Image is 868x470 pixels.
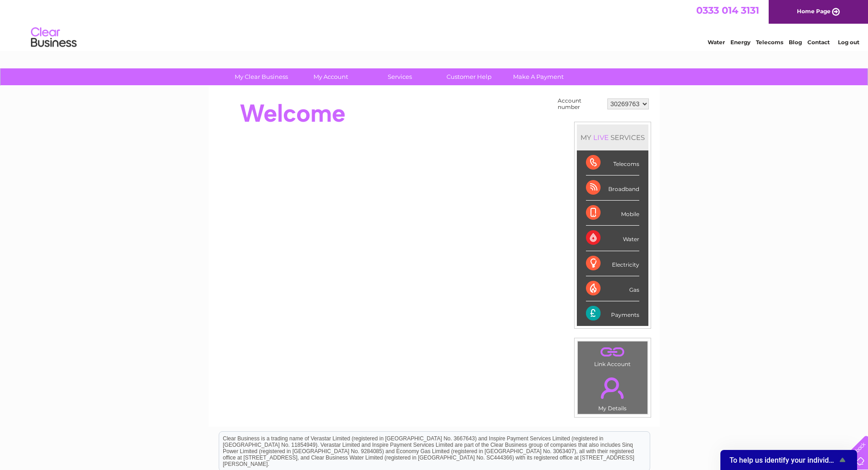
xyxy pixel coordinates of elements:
div: Telecoms [586,150,639,176]
td: Account number [555,95,605,113]
a: . [580,372,645,404]
button: Show survey - To help us identify your individual feedback can you please enter your Business Name? [729,455,848,465]
div: MY SERVICES [577,124,648,150]
div: Broadband [586,176,639,201]
td: My Details [577,370,648,414]
a: My Clear Business [224,68,299,85]
span: To help us identify your individual feedback can you please enter your Business Name? [729,456,837,465]
a: My Account [293,68,368,85]
a: Customer Help [431,68,507,85]
a: Energy [730,39,750,46]
div: Water [586,226,639,251]
a: . [580,344,645,360]
a: Water [708,39,725,46]
a: Log out [838,39,859,46]
div: Gas [586,276,639,301]
div: Mobile [586,201,639,226]
div: Clear Business is a trading name of Verastar Limited (registered in [GEOGRAPHIC_DATA] No. 3667643... [219,5,650,44]
div: Electricity [586,251,639,276]
img: logo.png [31,24,77,52]
a: Contact [807,39,830,46]
div: Payments [586,301,639,326]
a: 0333 014 3131 [696,5,759,16]
a: Blog [789,39,802,46]
a: Telecoms [756,39,783,46]
a: Services [362,68,437,85]
a: Make A Payment [501,68,576,85]
div: LIVE [591,133,611,142]
td: Link Account [577,341,648,370]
